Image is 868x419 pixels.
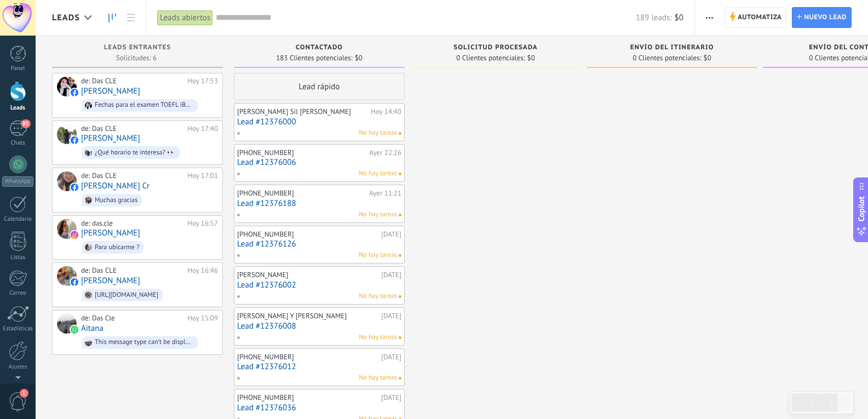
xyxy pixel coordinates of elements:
a: [PERSON_NAME] [81,276,140,285]
span: No hay tareas [359,332,397,342]
div: Muchas gracias [95,197,137,204]
a: Lead #12376036 [237,403,401,412]
span: $0 [675,13,683,23]
img: facebook-sm.svg [71,136,78,144]
div: Fechas para el examen TOEFL iBT: 🗓️ [DATE] 10:00 a.m. 🗓️ [DATE] 2:00 p.m. 🗓️ [DATE] 10:00 a.m. 🗓️... [95,101,193,109]
div: ¿Qué horario te interesa? 👀 [95,149,175,157]
span: No hay tareas [359,128,397,138]
div: Paola Quini [57,266,77,286]
span: $0 [527,55,535,61]
span: Solicitudes: 6 [116,55,157,61]
div: Listas [2,254,34,261]
span: Nuevo lead [804,8,847,27]
div: [PHONE_NUMBER] [237,230,378,239]
div: de: Das CLE [81,171,183,180]
span: No hay tareas [359,291,397,301]
div: Pascual Sofía [57,219,77,239]
div: Hoy 14:40 [371,107,401,116]
div: [PHONE_NUMBER] [237,189,366,198]
span: 1 [20,389,28,398]
div: Contactado [239,44,399,53]
div: María Romero [57,77,77,96]
a: Lista [122,7,140,28]
div: Envío del itinerario [592,44,752,53]
div: Leads abiertos [157,10,213,26]
span: Leads [52,13,80,23]
div: [URL][DOMAIN_NAME] [95,291,158,299]
div: Panel [2,65,34,72]
div: Aitana [57,314,77,334]
div: [PHONE_NUMBER] [237,393,378,402]
img: instagram.svg [71,231,78,239]
div: [PERSON_NAME] [237,271,378,279]
a: Aitana [81,324,104,333]
div: Hoy 17:40 [187,124,218,133]
button: Más [702,7,717,28]
div: [DATE] [381,271,401,279]
div: Solicitud procesada [416,44,576,53]
span: No hay tareas [359,250,397,260]
a: Nuevo lead [792,7,852,28]
div: de: Das CLE [81,77,183,85]
img: facebook-sm.svg [71,278,78,286]
div: Alicia Nieto Cr [57,171,77,191]
span: Leads Entrantes [104,44,171,51]
span: No hay nada asignado [399,254,401,257]
span: Envío del itinerario [630,44,714,51]
div: Chats [2,140,34,147]
div: Hoy 15:09 [187,314,218,323]
a: Lead #12376000 [237,117,401,127]
div: Hoy 17:01 [187,171,218,180]
a: Lead #12376188 [237,199,401,208]
a: Lead #12376012 [237,362,401,371]
span: 189 leads: [636,13,672,23]
div: This message type can’t be displayed because it’s not supported yet. [95,338,193,346]
span: No hay nada asignado [399,132,401,135]
a: Automatiza [725,7,787,28]
span: No hay nada asignado [399,214,401,216]
span: Solicitud procesada [453,44,537,51]
div: Hoy 16:57 [187,219,218,228]
img: facebook-sm.svg [71,183,78,191]
div: [PHONE_NUMBER] [237,353,378,361]
div: Lead rápido [234,73,405,100]
a: [PERSON_NAME] [81,87,140,96]
a: Lead #12376006 [237,158,401,167]
span: $0 [355,55,363,61]
div: Leads Entrantes [58,44,217,53]
a: Leads [103,7,122,28]
span: Automatiza [738,8,782,27]
div: Leads [2,105,34,112]
span: No hay nada asignado [399,295,401,298]
div: Ayer 22:26 [369,148,401,157]
img: waba.svg [71,326,78,334]
span: 0 Clientes potenciales: [456,55,525,61]
span: No hay tareas [359,210,397,220]
span: Copilot [856,196,867,221]
span: 85 [21,119,30,128]
div: Correo [2,290,34,297]
span: 0 Clientes potenciales: [633,55,701,61]
a: Lead #12376008 [237,322,401,331]
div: de: Das Cle [81,314,183,323]
div: [DATE] [381,230,401,239]
div: [PERSON_NAME] Sil [PERSON_NAME] [237,107,368,116]
a: [PERSON_NAME] [81,134,140,143]
div: Hoy 16:46 [187,266,218,275]
div: Rolando Garrido [57,124,77,144]
span: No hay nada asignado [399,173,401,175]
a: [PERSON_NAME] Cr [81,181,150,191]
span: Contactado [296,44,343,51]
div: de: Das CLE [81,124,183,133]
div: de: das.cle [81,219,183,228]
div: Calendario [2,216,34,223]
div: Ayer 11:21 [369,189,401,198]
div: Hoy 17:53 [187,77,218,85]
span: No hay tareas [359,373,397,383]
span: No hay nada asignado [399,377,401,380]
div: Ajustes [2,364,34,371]
div: WhatsApp [2,176,33,187]
img: facebook-sm.svg [71,89,78,96]
div: Estadísticas [2,325,34,332]
div: [DATE] [381,393,401,402]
